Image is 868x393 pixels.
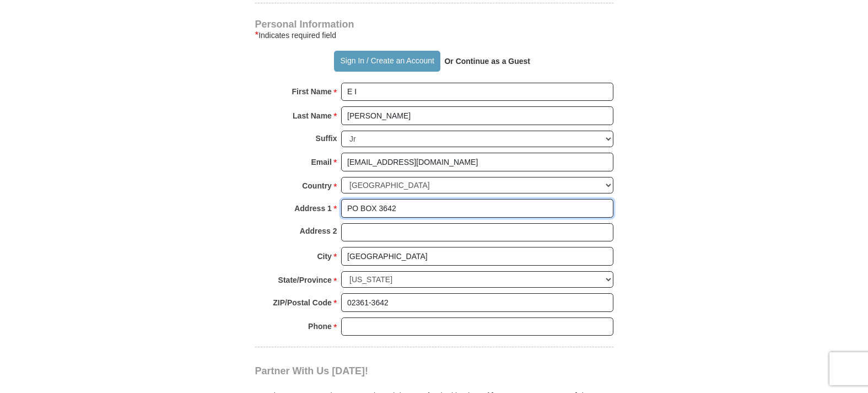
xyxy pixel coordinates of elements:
strong: Address 1 [294,201,332,216]
strong: ZIP/Postal Code [273,295,332,310]
h4: Personal Information [255,20,613,29]
strong: Email [311,154,332,170]
button: Sign In / Create an Account [334,51,440,72]
strong: Country [302,178,332,193]
span: Partner With Us [DATE]! [255,365,369,376]
strong: State/Province [278,272,332,288]
strong: First Name [292,84,332,99]
strong: City [317,249,331,264]
strong: Address 2 [300,223,337,239]
strong: Or Continue as a Guest [444,57,530,66]
strong: Phone [308,319,332,334]
strong: Suffix [316,131,337,146]
div: Indicates required field [255,29,613,42]
strong: Last Name [293,108,332,123]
